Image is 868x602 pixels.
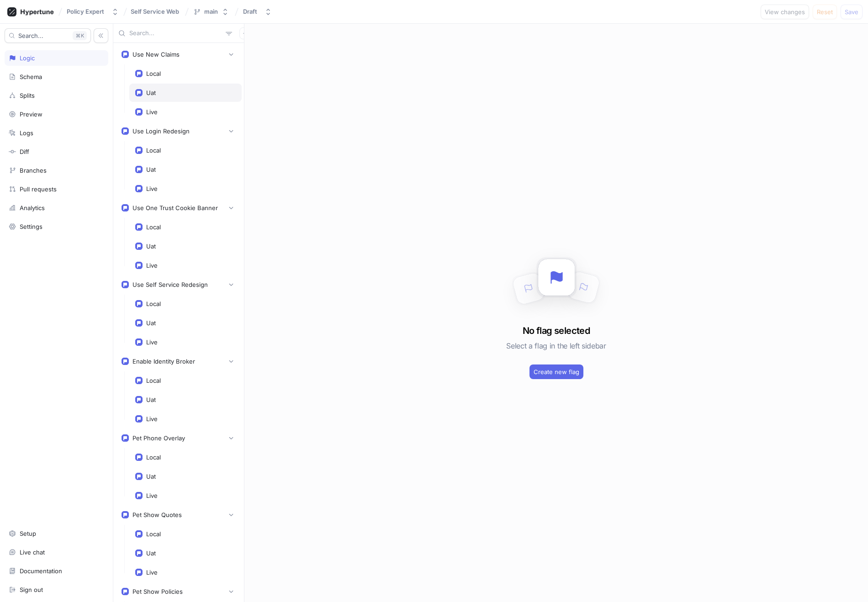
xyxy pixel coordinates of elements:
[146,454,161,461] div: Local
[146,338,158,346] div: Live
[204,8,218,16] div: main
[529,364,583,379] button: Create new flag
[146,243,156,250] div: Uat
[20,111,42,118] div: Preview
[761,5,809,19] button: View changes
[132,281,208,288] div: Use Self Service Redesign
[146,223,161,231] div: Local
[18,33,43,38] span: Search...
[523,324,590,338] h3: No flag selected
[132,127,190,135] div: Use Login Redesign
[63,4,122,19] button: Policy Expert
[146,185,158,192] div: Live
[132,51,180,58] div: Use New Claims
[146,166,156,173] div: Uat
[146,319,156,327] div: Uat
[5,28,91,43] button: Search...K
[20,54,35,62] div: Logic
[20,73,42,80] div: Schema
[146,262,158,269] div: Live
[146,377,161,384] div: Local
[146,70,161,77] div: Local
[243,8,257,16] div: Draft
[146,147,161,154] div: Local
[146,108,158,116] div: Live
[841,5,863,19] button: Save
[813,5,837,19] button: Reset
[146,492,158,499] div: Live
[146,300,161,307] div: Local
[131,8,179,15] span: Self Service Web
[20,185,57,193] div: Pull requests
[20,223,42,230] div: Settings
[20,530,36,537] div: Setup
[129,29,222,38] input: Search...
[73,31,87,40] div: K
[817,9,833,15] span: Reset
[506,338,606,354] h5: Select a flag in the left sidebar
[132,358,195,365] div: Enable Identity Broker
[239,4,275,19] button: Draft
[20,92,35,99] div: Splits
[5,563,108,579] a: Documentation
[20,167,47,174] div: Branches
[132,434,185,442] div: Pet Phone Overlay
[146,549,156,557] div: Uat
[146,89,156,96] div: Uat
[146,473,156,480] div: Uat
[20,129,33,137] div: Logs
[146,415,158,422] div: Live
[132,588,183,595] div: Pet Show Policies
[132,511,182,518] div: Pet Show Quotes
[20,586,43,593] div: Sign out
[20,567,62,575] div: Documentation
[146,396,156,403] div: Uat
[146,530,161,538] div: Local
[20,204,45,211] div: Analytics
[765,9,805,15] span: View changes
[132,204,218,211] div: Use One Trust Cookie Banner
[67,8,104,16] div: Policy Expert
[845,9,858,15] span: Save
[190,4,233,19] button: main
[534,369,579,375] span: Create new flag
[20,148,29,155] div: Diff
[20,549,45,556] div: Live chat
[146,569,158,576] div: Live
